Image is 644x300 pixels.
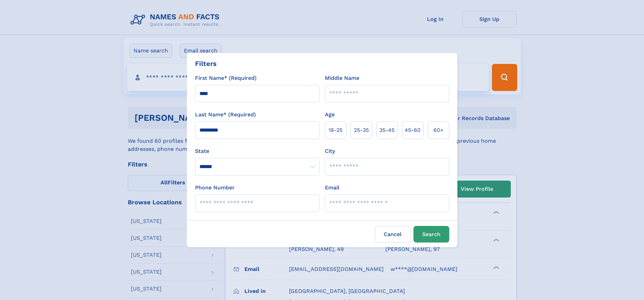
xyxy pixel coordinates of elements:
label: Email [325,184,339,192]
label: Phone Number [195,184,235,192]
label: Age [325,111,335,119]
div: Filters [195,59,217,69]
label: Last Name* (Required) [195,111,256,119]
span: 25‑35 [354,126,369,134]
label: State [195,147,319,155]
span: 45‑60 [405,126,421,134]
label: Middle Name [325,74,359,82]
label: First Name* (Required) [195,74,257,82]
span: 18‑25 [329,126,342,134]
label: Cancel [375,226,411,243]
label: City [325,147,335,155]
span: 60+ [433,126,444,134]
button: Search [413,226,449,243]
span: 35‑45 [379,126,395,134]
